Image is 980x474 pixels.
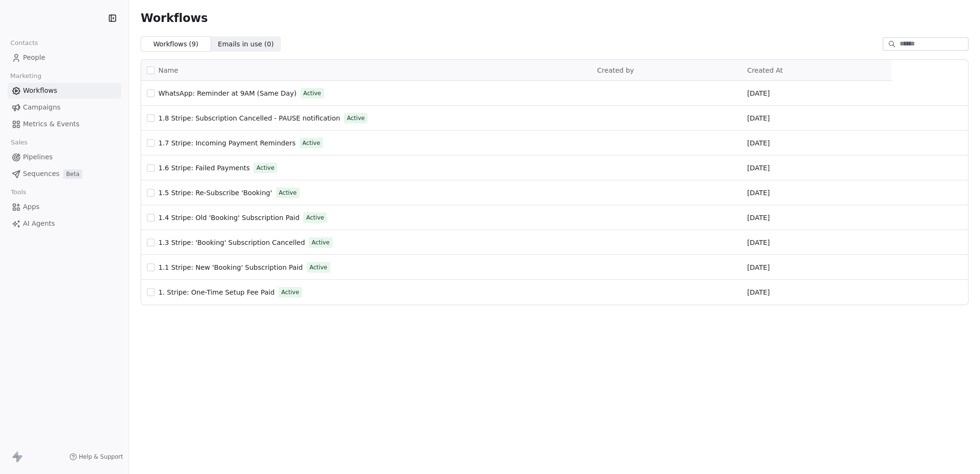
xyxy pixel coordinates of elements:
a: AI Agents [8,216,121,231]
span: 1.3 Stripe: 'Booking' Subscription Cancelled [158,239,305,246]
a: 1.1 Stripe: New 'Booking' Subscription Paid [158,263,303,272]
span: 1.1 Stripe: New 'Booking' Subscription Paid [158,264,303,271]
span: Metrics & Events [23,119,79,129]
span: Tools [7,185,30,199]
span: Active [310,263,327,272]
span: [DATE] [747,113,769,123]
span: Active [347,114,365,122]
span: Name [158,66,178,76]
a: 1.4 Stripe: Old 'Booking' Subscription Paid [158,213,300,222]
a: SequencesBeta [8,166,121,182]
span: Active [302,139,320,147]
a: 1.5 Stripe: Re-Subscribe 'Booking' [158,188,272,198]
span: Sequences [23,169,59,179]
a: 1.7 Stripe: Incoming Payment Reminders [158,138,296,148]
span: Workflows [23,86,57,96]
span: [DATE] [747,213,769,222]
a: 1.6 Stripe: Failed Payments [158,163,250,173]
span: 1.4 Stripe: Old 'Booking' Subscription Paid [158,214,300,221]
span: 1.6 Stripe: Failed Payments [158,164,250,172]
a: Workflows [8,83,121,99]
span: Sales [7,135,32,150]
a: Campaigns [8,99,121,115]
span: AI Agents [23,219,55,229]
span: Emails in use ( 0 ) [218,39,274,49]
span: [DATE] [747,138,769,148]
span: [DATE] [747,88,769,98]
span: [DATE] [747,263,769,272]
span: Workflows [141,11,208,25]
span: Active [256,164,274,172]
span: Apps [23,202,40,212]
span: Contacts [6,36,42,50]
span: Campaigns [23,102,60,112]
a: Help & Support [69,453,123,461]
a: Apps [8,199,121,215]
span: Active [306,213,324,222]
span: Created At [747,66,783,74]
span: Active [312,238,329,247]
span: [DATE] [747,238,769,247]
span: [DATE] [747,188,769,198]
a: 1.8 Stripe: Subscription Cancelled - PAUSE notification [158,113,340,123]
span: [DATE] [747,163,769,173]
a: People [8,50,121,66]
a: WhatsApp: Reminder at 9AM (Same Day) [158,88,297,98]
span: Active [281,288,299,297]
span: Help & Support [79,453,123,461]
span: 1. Stripe: One-Time Setup Fee Paid [158,288,275,296]
span: People [23,53,45,63]
span: Created by [597,66,634,74]
a: Pipelines [8,149,121,165]
span: [DATE] [747,287,769,297]
span: Active [303,89,321,98]
span: Active [279,188,297,197]
span: 1.7 Stripe: Incoming Payment Reminders [158,139,296,147]
span: 1.5 Stripe: Re-Subscribe 'Booking' [158,189,272,197]
span: Beta [63,169,82,179]
a: Metrics & Events [8,116,121,132]
span: WhatsApp: Reminder at 9AM (Same Day) [158,89,297,97]
span: 1.8 Stripe: Subscription Cancelled - PAUSE notification [158,114,340,122]
span: Marketing [6,69,45,83]
span: Pipelines [23,152,53,162]
a: 1.3 Stripe: 'Booking' Subscription Cancelled [158,238,305,247]
a: 1. Stripe: One-Time Setup Fee Paid [158,287,275,297]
